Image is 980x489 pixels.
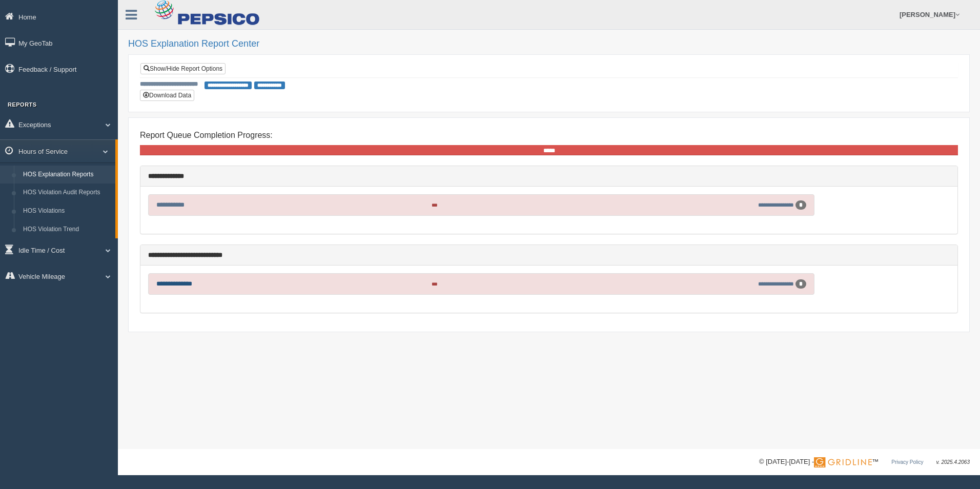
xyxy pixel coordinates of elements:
[18,202,115,220] a: HOS Violations
[140,63,226,74] a: Show/Hide Report Options
[140,131,958,140] h4: Report Queue Completion Progress:
[891,459,923,465] a: Privacy Policy
[18,184,115,202] a: HOS Violation Audit Reports
[18,166,115,184] a: HOS Explanation Reports
[936,459,970,465] span: v. 2025.4.2063
[18,220,115,239] a: HOS Violation Trend
[128,39,970,49] h2: HOS Explanation Report Center
[140,90,194,101] button: Download Data
[759,457,970,467] div: © [DATE]-[DATE] - ™
[814,457,872,467] img: Gridline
